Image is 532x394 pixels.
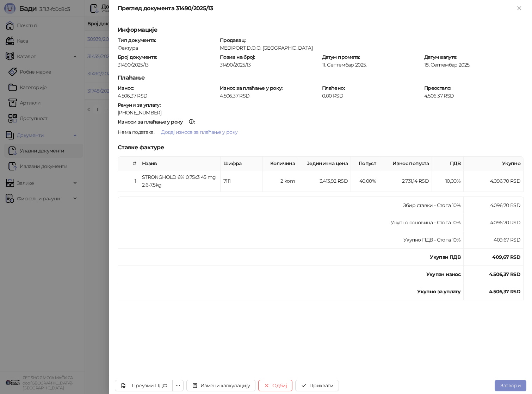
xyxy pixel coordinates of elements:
[118,37,156,43] strong: Тип документа :
[258,380,292,391] button: Одбиј
[464,214,524,231] td: 4.096,70 RSD
[221,157,263,170] th: Шифра
[445,178,460,184] span: 10,00 %
[464,157,524,170] th: Укупно
[220,85,283,91] strong: Износ за плаћање у року :
[379,157,432,170] th: Износ попуста
[515,4,524,13] button: Close
[424,54,457,60] strong: Датум валуте :
[118,119,195,125] strong: :
[117,45,218,51] div: Фактура
[118,143,524,152] h5: Ставке фактуре
[298,157,351,170] th: Јединична цена
[118,85,134,91] strong: Износ :
[186,380,255,391] button: Измени калкулацију
[118,157,139,170] th: #
[155,126,243,138] button: Додај износе за плаћање у року
[219,45,523,51] div: MEDIPORT D.O.O. [GEOGRAPHIC_DATA]
[492,254,520,260] strong: 409,67 RSD
[118,214,464,231] td: Укупно основица - Стопа 10%
[489,271,520,277] strong: 4.506,37 RSD
[220,37,245,43] strong: Продавац :
[495,380,526,391] button: Затвори
[118,74,524,82] h5: Плаћање
[220,54,255,60] strong: Позив на број :
[118,197,464,214] td: Збир ставки - Стопа 10%
[464,231,524,249] td: 409,67 RSD
[117,93,218,99] div: 4.506,37 RSD
[417,288,460,295] strong: Укупно за уплату
[263,157,298,170] th: Количина
[118,119,183,124] div: Износи за плаћање у року
[219,93,320,99] div: 4.506,37 RSD
[142,173,217,189] div: STRONGHOLD 6% 0,75x3 45 mg 2,6-7,5kg
[464,197,524,214] td: 4.096,70 RSD
[430,254,460,260] strong: Укупан ПДВ
[118,129,154,135] span: Нема података
[263,170,298,192] td: 2 kom
[118,4,515,13] div: Преглед документа 31490/2025/13
[351,157,379,170] th: Попуст
[118,102,160,108] strong: Рачуни за уплату :
[379,170,432,192] td: 2.731,14 RSD
[117,126,524,138] div: .
[432,157,464,170] th: ПДВ
[321,93,422,99] div: 0,00 RSD
[322,54,360,60] strong: Датум промета :
[489,288,520,295] strong: 4.506,37 RSD
[423,93,524,99] div: 4.506,37 RSD
[423,62,524,68] div: 18. Септембар 2025.
[118,170,139,192] td: 1
[175,383,180,388] span: ellipsis
[351,170,379,192] td: 40,00%
[118,231,464,249] td: Укупно ПДВ - Стопа 10%
[426,271,460,277] strong: Укупан износ
[321,62,422,68] div: 11. Септембар 2025.
[117,62,218,68] div: 31490/2025/13
[221,170,263,192] td: 7111
[295,380,339,391] button: Прихвати
[322,85,345,91] strong: Плаћено :
[424,85,451,91] strong: Преостало :
[139,157,221,170] th: Назив
[219,62,319,68] div: 31490/2025/13
[118,54,157,60] strong: Број документа :
[118,26,524,34] h5: Информације
[464,170,524,192] td: 4.096,70 RSD
[132,382,167,389] div: Преузми ПДФ
[118,110,524,116] div: [PHONE_NUMBER]
[298,170,351,192] td: 3.413,92 RSD
[115,380,173,391] a: Преузми ПДФ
